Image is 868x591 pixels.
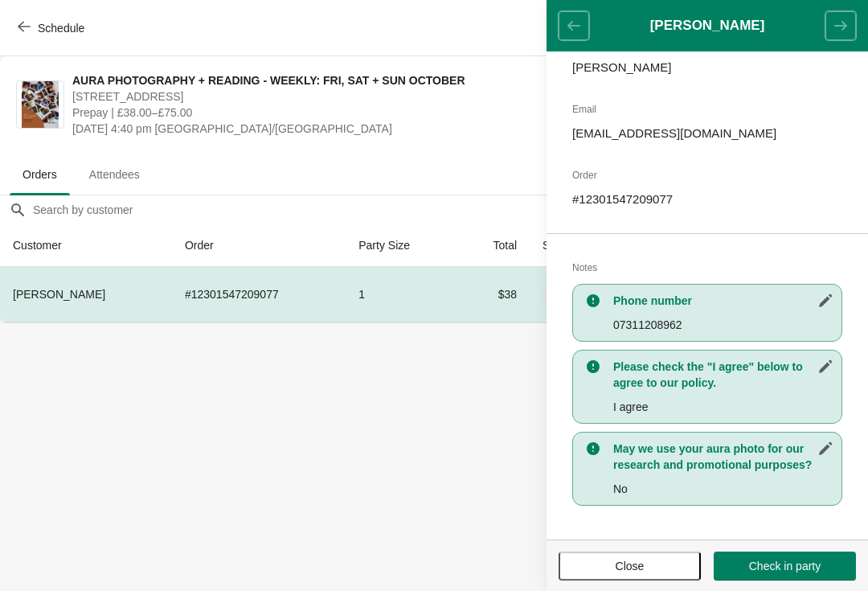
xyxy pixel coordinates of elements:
[613,317,833,333] p: 07311208962
[530,224,628,267] th: Status
[613,293,833,309] h3: Phone number
[458,267,530,322] td: $38
[38,22,84,35] span: Schedule
[559,552,701,581] button: Close
[616,560,645,573] span: Close
[72,72,571,88] span: AURA PHOTOGRAPHY + READING - WEEKLY: FRI, SAT + SUN OCTOBER
[72,121,571,137] span: [DATE] 4:40 pm [GEOGRAPHIC_DATA]/[GEOGRAPHIC_DATA]
[13,288,105,301] span: [PERSON_NAME]
[613,481,833,497] p: No
[749,560,821,573] span: Check in party
[346,224,457,267] th: Party Size
[613,399,833,415] p: I agree
[172,267,346,322] td: # 12301547209077
[714,552,856,581] button: Check in party
[572,101,842,117] h2: Email
[346,267,457,322] td: 1
[572,125,842,142] p: [EMAIL_ADDRESS][DOMAIN_NAME]
[572,191,842,207] p: # 12301547209077
[589,18,825,34] h1: [PERSON_NAME]
[572,60,842,76] p: [PERSON_NAME]
[458,224,530,267] th: Total
[8,14,97,43] button: Schedule
[72,88,571,105] span: [STREET_ADDRESS]
[572,260,842,276] h2: Notes
[72,105,571,121] span: Prepay | £38.00–£75.00
[76,160,153,189] span: Attendees
[172,224,346,267] th: Order
[32,195,868,224] input: Search by customer
[613,359,833,391] h3: Please check the "I agree" below to agree to our policy.
[572,167,842,183] h2: Order
[10,160,70,189] span: Orders
[613,441,833,473] h3: May we use your aura photo for our research and promotional purposes?
[22,81,59,128] img: AURA PHOTOGRAPHY + READING - WEEKLY: FRI, SAT + SUN OCTOBER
